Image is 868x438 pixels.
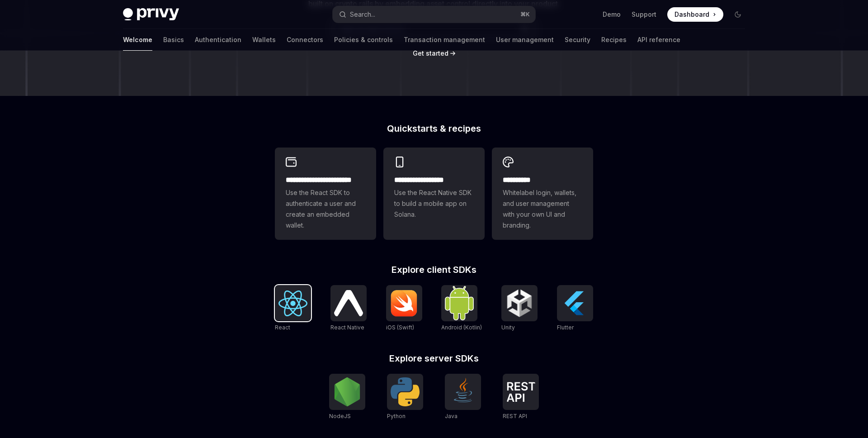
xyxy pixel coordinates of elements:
a: Welcome [123,29,152,51]
img: React [278,290,307,316]
a: Security [565,29,590,51]
a: **** **** **** ***Use the React Native SDK to build a mobile app on Solana. [383,148,485,240]
a: Transaction management [404,29,485,51]
h2: Explore server SDKs [275,354,593,363]
span: Android (Kotlin) [441,324,482,331]
img: NodeJS [333,377,362,406]
a: JavaJava [445,374,481,421]
span: Flutter [557,324,574,331]
img: Java [448,377,477,406]
a: Policies & controls [334,29,393,51]
a: Demo [603,10,621,19]
a: Wallets [252,29,276,51]
span: iOS (Swift) [386,324,414,331]
img: REST API [506,382,535,402]
a: REST APIREST API [503,374,539,421]
img: React Native [334,290,363,316]
a: API reference [637,29,680,51]
span: Dashboard [675,10,709,19]
a: iOS (Swift)iOS (Swift) [386,285,422,332]
div: Search... [350,9,375,20]
span: REST API [503,413,527,419]
a: PythonPython [387,374,423,421]
a: User management [496,29,554,51]
img: iOS (Swift) [390,290,419,317]
span: Get started [413,49,448,57]
span: Java [445,413,458,419]
a: UnityUnity [501,285,538,332]
span: Whitelabel login, wallets, and user management with your own UI and branding. [503,187,582,231]
h2: Quickstarts & recipes [275,124,593,133]
button: Search...⌘K [333,6,535,23]
img: Unity [505,289,534,318]
span: Use the React Native SDK to build a mobile app on Solana. [394,187,474,220]
a: React NativeReact Native [330,285,367,332]
span: ⌘ K [520,11,530,18]
img: Flutter [561,289,590,318]
a: Authentication [195,29,241,51]
span: React Native [330,324,364,331]
a: Get started [413,49,448,58]
a: ReactReact [275,285,311,332]
span: NodeJS [329,413,351,419]
a: **** *****Whitelabel login, wallets, and user management with your own UI and branding. [492,148,593,240]
img: Android (Kotlin) [445,286,474,320]
span: Use the React SDK to authenticate a user and create an embedded wallet. [286,187,365,231]
a: Basics [163,29,184,51]
a: NodeJSNodeJS [329,374,365,421]
span: Unity [501,324,515,331]
a: FlutterFlutter [557,285,593,332]
a: Android (Kotlin)Android (Kotlin) [441,285,482,332]
a: Connectors [287,29,323,51]
img: dark logo [123,8,179,21]
button: Toggle dark mode [731,7,745,22]
span: React [275,324,290,331]
img: Python [391,377,420,406]
a: Dashboard [667,7,723,22]
span: Python [387,413,406,419]
a: Recipes [601,29,627,51]
a: Support [632,10,656,19]
h2: Explore client SDKs [275,265,593,274]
